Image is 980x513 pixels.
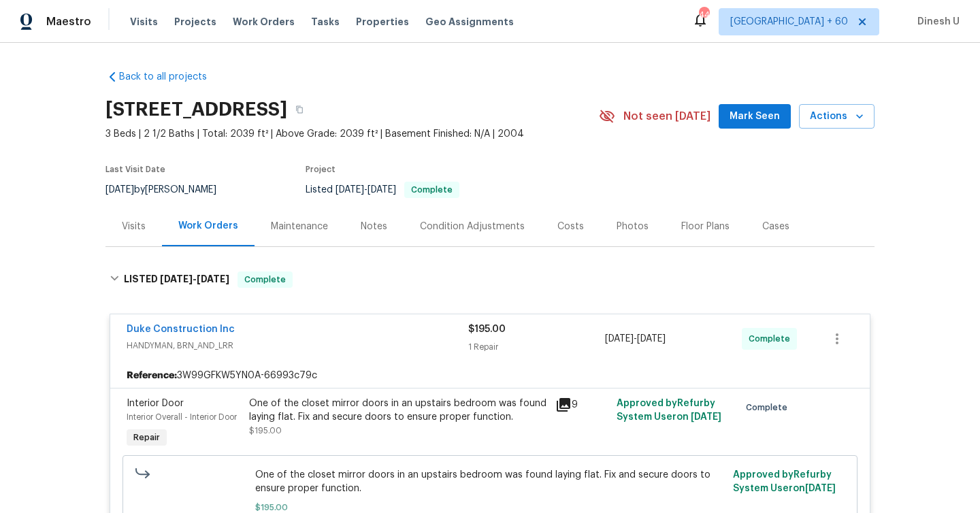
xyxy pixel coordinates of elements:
span: Complete [749,332,796,346]
button: Copy Address [287,97,312,122]
span: - [336,185,396,195]
span: Complete [406,186,458,194]
button: Mark Seen [719,104,791,129]
div: Maintenance [271,220,328,233]
span: - [605,332,666,346]
span: One of the closet mirror doors in an upstairs bedroom was found laying flat. Fix and secure doors... [255,468,725,495]
span: Interior Overall - Interior Door [127,413,237,421]
span: Not seen [DATE] [623,110,710,123]
div: 444 [699,8,708,22]
div: Cases [762,220,789,233]
div: Condition Adjustments [420,220,525,233]
button: Actions [799,104,875,129]
span: Actions [810,108,864,125]
span: Approved by Refurby System User on [733,470,836,493]
div: Photos [617,220,649,233]
span: Last Visit Date [105,165,165,173]
span: Geo Assignments [425,15,514,29]
span: [DATE] [691,412,721,422]
div: Costs [557,220,584,233]
span: HANDYMAN, BRN_AND_LRR [127,339,468,352]
a: Duke Construction Inc [127,325,235,334]
b: Reference: [127,369,177,382]
div: One of the closet mirror doors in an upstairs bedroom was found laying flat. Fix and secure doors... [249,397,547,424]
div: Work Orders [178,219,238,233]
span: Approved by Refurby System User on [617,399,721,422]
span: Maestro [46,15,91,29]
h6: LISTED [124,271,229,288]
div: Floor Plans [681,220,730,233]
span: Visits [130,15,158,29]
span: Complete [746,401,793,414]
div: Notes [361,220,387,233]
span: 3 Beds | 2 1/2 Baths | Total: 2039 ft² | Above Grade: 2039 ft² | Basement Finished: N/A | 2004 [105,127,599,141]
span: [DATE] [197,274,229,284]
span: Work Orders [233,15,295,29]
span: Interior Door [127,399,184,408]
span: $195.00 [468,325,506,334]
span: [DATE] [605,334,634,344]
span: [DATE] [336,185,364,195]
div: by [PERSON_NAME] [105,182,233,198]
span: [DATE] [805,484,836,493]
h2: [STREET_ADDRESS] [105,103,287,116]
span: - [160,274,229,284]
span: [DATE] [637,334,666,344]
span: $195.00 [249,427,282,435]
span: [DATE] [105,185,134,195]
span: Dinesh U [912,15,960,29]
div: LISTED [DATE]-[DATE]Complete [105,258,875,301]
span: Properties [356,15,409,29]
a: Back to all projects [105,70,236,84]
span: Listed [306,185,459,195]
span: [GEOGRAPHIC_DATA] + 60 [730,15,848,29]
span: [DATE] [160,274,193,284]
div: 3W99GFKW5YN0A-66993c79c [110,363,870,388]
span: Project [306,165,336,173]
span: Projects [174,15,216,29]
div: Visits [122,220,146,233]
span: [DATE] [367,185,396,195]
span: Mark Seen [730,108,780,125]
span: Complete [239,273,291,286]
div: 9 [555,397,608,413]
div: 1 Repair [468,340,605,354]
span: Tasks [311,17,340,27]
span: Repair [128,431,165,444]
